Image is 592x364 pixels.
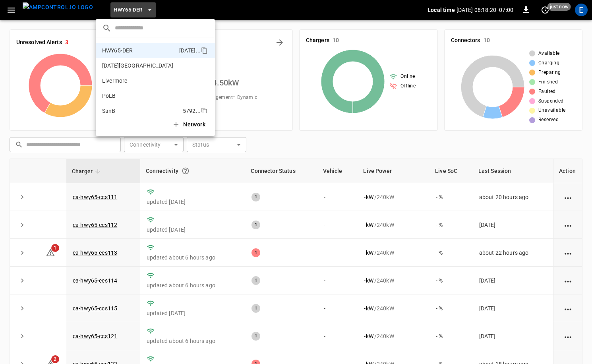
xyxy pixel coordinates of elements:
p: PoLB [102,92,180,100]
p: Livermore [102,77,181,85]
p: [DATE][GEOGRAPHIC_DATA] [102,62,180,70]
div: copy [200,46,209,55]
p: HWY65-DER [102,46,176,54]
p: SanB [102,107,180,115]
div: copy [200,106,209,116]
button: Network [167,116,212,133]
